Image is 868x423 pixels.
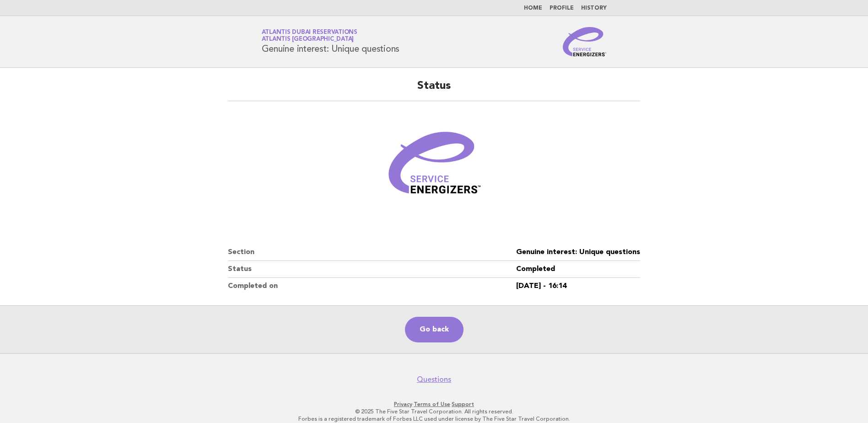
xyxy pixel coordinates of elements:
[550,5,574,11] a: Profile
[516,244,640,261] dd: Genuine interest: Unique questions
[228,261,516,278] dt: Status
[524,5,542,11] a: Home
[262,37,354,43] span: Atlantis [GEOGRAPHIC_DATA]
[379,112,489,222] img: Verified
[262,30,400,54] h1: Genuine interest: Unique questions
[262,29,357,42] a: Atlantis Dubai ReservationsAtlantis [GEOGRAPHIC_DATA]
[581,5,607,11] a: History
[516,278,640,294] dd: [DATE] - 16:14
[414,401,450,407] a: Terms of Use
[154,401,714,408] p: · ·
[154,408,714,415] p: © 2025 The Five Star Travel Corporation. All rights reserved.
[228,244,516,261] dt: Section
[405,317,464,342] a: Go back
[417,375,451,384] a: Questions
[228,278,516,294] dt: Completed on
[228,79,640,101] h2: Status
[563,27,607,56] img: Service Energizers
[452,401,474,407] a: Support
[394,401,412,407] a: Privacy
[516,261,640,278] dd: Completed
[154,415,714,423] p: Forbes is a registered trademark of Forbes LLC used under license by The Five Star Travel Corpora...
